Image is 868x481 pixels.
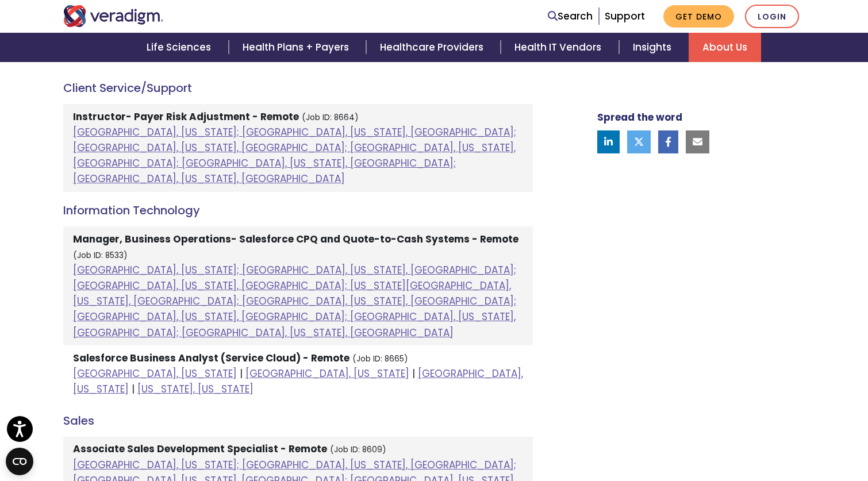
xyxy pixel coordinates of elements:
a: [US_STATE], [US_STATE] [137,382,254,396]
small: (Job ID: 8609) [330,444,386,455]
strong: Spread the word [597,110,682,124]
a: Health Plans + Payers [229,33,366,62]
a: [GEOGRAPHIC_DATA], [US_STATE] [245,367,409,380]
h4: Information Technology [63,203,533,217]
a: Login [745,5,799,28]
strong: Instructor- Payer Risk Adjustment - Remote [73,110,299,124]
a: Search [548,9,593,24]
img: Veradigm logo [63,5,164,27]
span: | [240,367,243,380]
a: [GEOGRAPHIC_DATA], [US_STATE] [73,367,237,380]
a: Health IT Vendors [501,33,619,62]
h4: Sales [63,414,533,428]
small: (Job ID: 8533) [73,250,128,261]
a: About Us [689,33,761,62]
a: [GEOGRAPHIC_DATA], [US_STATE]; [GEOGRAPHIC_DATA], [US_STATE], [GEOGRAPHIC_DATA]; [GEOGRAPHIC_DATA... [73,263,516,340]
strong: Salesforce Business Analyst (Service Cloud) - Remote [73,351,349,365]
span: | [132,382,135,396]
button: Open CMP widget [6,448,33,475]
a: [GEOGRAPHIC_DATA], [US_STATE]; [GEOGRAPHIC_DATA], [US_STATE], [GEOGRAPHIC_DATA]; [GEOGRAPHIC_DATA... [73,125,516,186]
a: Life Sciences [133,33,228,62]
a: Healthcare Providers [366,33,501,62]
a: Support [605,9,645,23]
small: (Job ID: 8665) [352,353,408,364]
a: Insights [619,33,689,62]
strong: Associate Sales Development Specialist - Remote [73,442,327,456]
small: (Job ID: 8664) [302,112,359,123]
span: | [412,367,415,380]
strong: Manager, Business Operations- Salesforce CPQ and Quote-to-Cash Systems - Remote [73,232,519,246]
a: Get Demo [663,5,734,28]
h4: Client Service/Support [63,81,533,95]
